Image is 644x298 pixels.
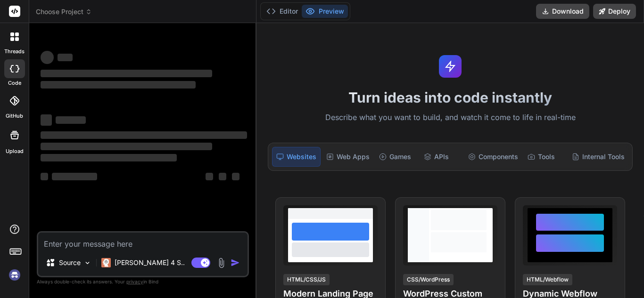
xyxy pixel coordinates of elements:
p: [PERSON_NAME] 4 S.. [115,258,185,267]
span: ‌ [52,173,97,180]
span: ‌ [41,131,247,139]
span: ‌ [41,143,212,150]
div: Tools [524,147,566,167]
span: ‌ [41,173,48,180]
div: Internal Tools [568,147,628,167]
span: ‌ [41,114,52,126]
span: ‌ [232,173,239,180]
button: Download [536,4,589,19]
label: GitHub [6,112,23,120]
span: ‌ [56,116,86,124]
button: Preview [302,5,348,18]
span: ‌ [219,173,226,180]
div: Components [464,147,522,167]
div: HTML/CSS/JS [283,274,330,285]
span: ‌ [41,81,196,89]
img: signin [7,267,23,283]
img: Claude 4 Sonnet [101,258,111,267]
span: ‌ [41,70,212,77]
div: Websites [272,147,321,167]
label: threads [4,48,25,56]
h1: Turn ideas into code instantly [262,89,638,106]
button: Deploy [593,4,636,19]
p: Always double-check its answers. Your in Bind [37,277,249,286]
div: Games [375,147,418,167]
p: Source [59,258,81,267]
span: ‌ [58,54,73,61]
button: Editor [263,5,302,18]
label: code [8,79,21,87]
div: CSS/WordPress [403,274,454,285]
span: ‌ [41,51,54,64]
span: ‌ [41,154,177,161]
img: icon [231,258,240,267]
span: privacy [126,279,143,284]
div: Web Apps [322,147,373,167]
div: APIs [420,147,462,167]
img: attachment [216,258,227,268]
label: Upload [6,147,24,155]
p: Describe what you want to build, and watch it come to life in real-time [262,112,638,124]
div: HTML/Webflow [523,274,572,285]
span: ‌ [206,173,213,180]
img: Pick Models [83,259,91,267]
span: Choose Project [36,7,92,16]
